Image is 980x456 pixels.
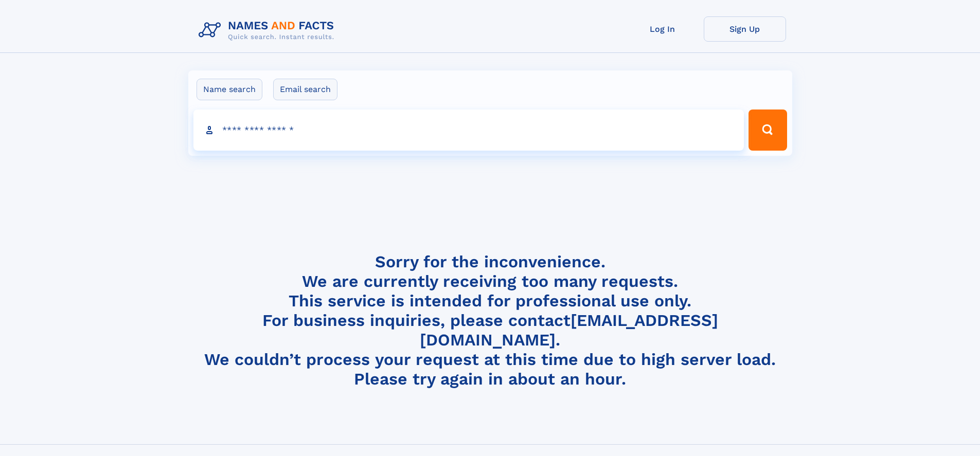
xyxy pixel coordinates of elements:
[621,16,704,42] a: Log In
[197,79,262,100] label: Name search
[193,110,744,151] input: search input
[194,16,343,44] img: Logo Names and Facts
[704,16,786,42] a: Sign Up
[420,311,718,350] a: [EMAIL_ADDRESS][DOMAIN_NAME]
[273,79,337,100] label: Email search
[194,252,786,389] h4: Sorry for the inconvenience. We are currently receiving too many requests. This service is intend...
[749,110,787,151] button: Search Button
